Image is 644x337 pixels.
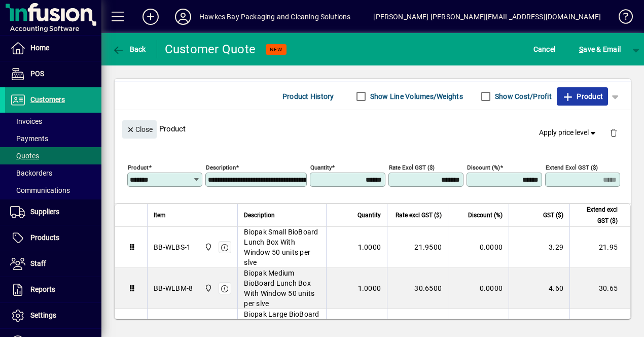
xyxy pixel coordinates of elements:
span: Description [244,210,275,221]
button: Close [122,120,157,139]
span: Products [30,233,59,242]
span: Suppliers [30,208,59,216]
span: Backorders [10,169,52,177]
span: Item [154,210,166,221]
div: 30.6500 [393,283,442,293]
span: Payments [10,134,48,143]
a: Products [5,225,101,251]
a: Home [5,36,101,61]
span: S [579,45,583,53]
a: Staff [5,251,101,277]
a: Communications [5,182,101,199]
span: Product History [282,88,334,105]
a: Invoices [5,113,101,130]
mat-label: Extend excl GST ($) [546,164,598,171]
label: Show Cost/Profit [493,91,552,102]
button: Delete [601,120,626,145]
mat-label: Discount (%) [467,164,500,171]
span: 1.0000 [358,242,381,252]
label: Show Line Volumes/Weights [368,91,463,102]
mat-label: Product [128,164,149,171]
span: Back [112,45,146,53]
span: ave & Email [579,41,621,57]
span: Settings [30,311,56,319]
span: Communications [10,186,70,194]
span: Cancel [533,41,556,57]
button: Product [557,87,608,106]
span: POS [30,70,44,78]
button: Profile [167,8,199,26]
div: Customer Quote [165,41,256,57]
span: Product [562,88,603,105]
a: POS [5,61,101,87]
app-page-header-button: Delete [601,128,626,137]
span: Rate excl GST ($) [396,210,442,221]
a: Reports [5,277,101,302]
a: Quotes [5,147,101,164]
span: Central [202,242,213,253]
span: Reports [30,285,55,293]
mat-label: Rate excl GST ($) [389,164,435,171]
td: 4.60 [509,268,569,309]
span: Staff [30,259,46,267]
span: Close [126,121,153,138]
a: Backorders [5,164,101,182]
button: Save & Email [574,40,626,58]
td: 30.65 [569,268,630,309]
app-page-header-button: Back [101,40,157,58]
span: 1.0000 [358,283,381,293]
span: Central [202,283,213,294]
span: Biopak Medium BioBoard Lunch Box With Window 50 units per slve [244,268,320,309]
mat-label: Quantity [310,164,332,171]
mat-label: Description [206,164,236,171]
div: Product [115,110,631,147]
button: Product History [278,87,338,106]
span: NEW [270,46,282,53]
div: 21.9500 [393,242,442,252]
div: [PERSON_NAME] [PERSON_NAME][EMAIL_ADDRESS][DOMAIN_NAME] [373,9,601,25]
span: Quantity [357,210,381,221]
span: Quotes [10,152,39,160]
td: 3.29 [509,227,569,268]
a: Suppliers [5,199,101,225]
a: Payments [5,130,101,147]
span: Apply price level [539,127,598,138]
span: Customers [30,95,65,104]
span: Biopak Small BioBoard Lunch Box With Window 50 units per slve [244,227,320,267]
span: Extend excl GST ($) [576,204,618,226]
td: 0.0000 [448,227,509,268]
div: BB-WLBS-1 [154,242,191,252]
button: Cancel [531,40,558,58]
div: Hawkes Bay Packaging and Cleaning Solutions [199,9,351,25]
button: Apply price level [535,124,602,142]
app-page-header-button: Close [120,124,159,133]
span: GST ($) [543,210,563,221]
button: Back [110,40,149,58]
a: Knowledge Base [611,2,631,35]
a: Settings [5,303,101,328]
button: Add [134,8,167,26]
td: 0.0000 [448,268,509,309]
span: Invoices [10,117,42,125]
div: BB-WLBM-8 [154,283,193,293]
span: Home [30,44,49,52]
td: 21.95 [569,227,630,268]
span: Discount (%) [468,210,503,221]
